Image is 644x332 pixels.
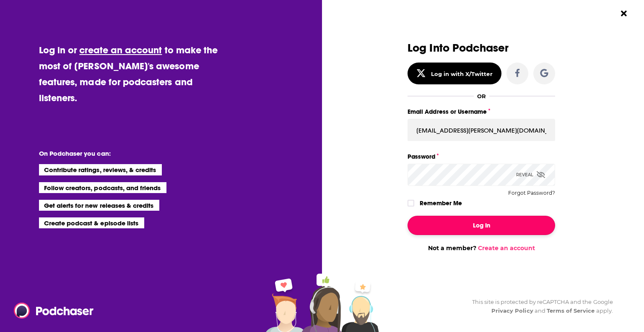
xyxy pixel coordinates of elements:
div: Log in with X/Twitter [431,71,493,77]
button: Close Button [616,5,632,21]
button: Log in with X/Twitter [408,63,501,84]
li: Get alerts for new releases & credits [39,200,159,211]
li: Contribute ratings, reviews, & credits [39,164,162,175]
img: Podchaser - Follow, Share and Rate Podcasts [14,303,94,319]
a: Privacy Policy [491,307,533,314]
button: Forgot Password? [508,190,555,196]
li: Create podcast & episode lists [39,217,144,228]
a: create an account [79,44,162,56]
label: Remember Me [420,198,462,209]
div: This site is protected by reCAPTCHA and the Google and apply. [465,298,613,315]
div: Reveal [516,164,545,186]
label: Email Address or Username [408,106,555,117]
input: Email Address or Username [408,119,555,141]
div: Not a member? [408,244,555,252]
div: OR [477,93,486,99]
h3: Log Into Podchaser [408,42,555,54]
li: On Podchaser you can: [39,149,207,157]
a: Terms of Service [547,307,595,314]
li: Follow creators, podcasts, and friends [39,182,167,193]
a: Podchaser - Follow, Share and Rate Podcasts [14,303,88,319]
label: Password [408,151,555,162]
a: Create an account [478,244,535,252]
button: Log In [408,216,555,235]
